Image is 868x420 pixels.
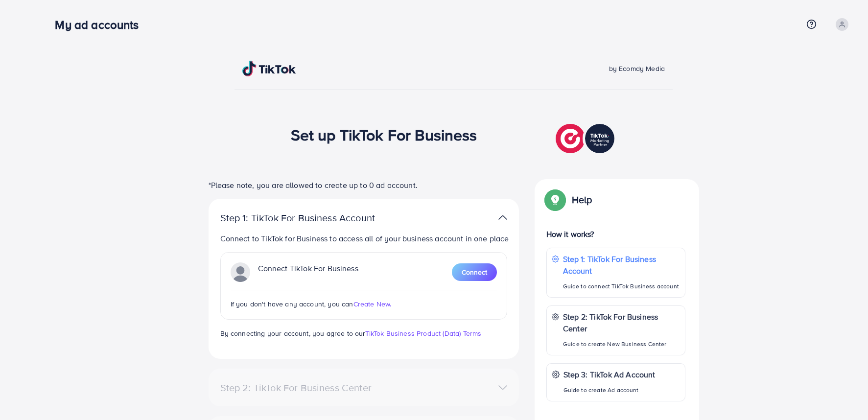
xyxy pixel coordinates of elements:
[609,64,665,73] span: by Ecomdy Media
[546,191,564,209] img: Popup guide
[242,61,296,76] img: TikTok
[209,179,519,191] p: *Please note, you are allowed to create up to 0 ad account.
[572,194,592,206] p: Help
[563,338,680,350] p: Guide to create New Business Center
[563,311,680,334] p: Step 2: TikTok For Business Center
[563,253,680,277] p: Step 1: TikTok For Business Account
[556,121,617,156] img: TikTok partner
[498,210,507,225] img: TikTok partner
[563,280,680,292] p: Guide to connect TikTok Business account
[291,125,477,144] h1: Set up TikTok For Business
[546,228,685,240] p: How it works?
[563,384,656,396] p: Guide to create Ad account
[55,18,146,32] h3: My ad accounts
[563,369,656,380] p: Step 3: TikTok Ad Account
[220,212,406,224] p: Step 1: TikTok For Business Account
